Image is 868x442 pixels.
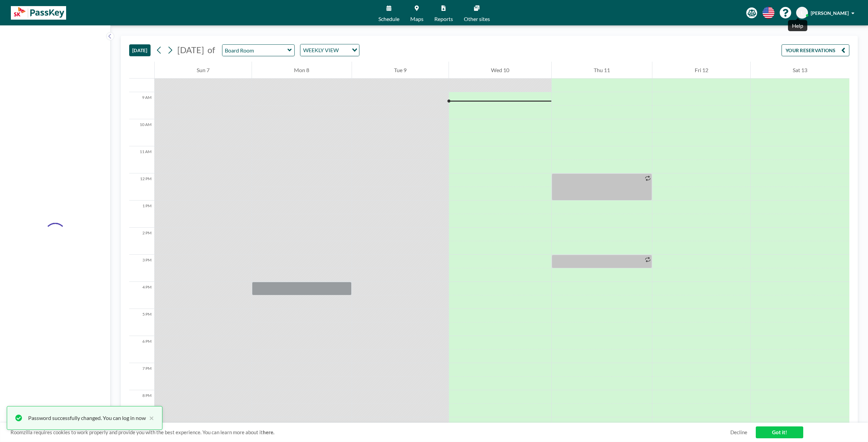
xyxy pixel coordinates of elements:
[129,282,154,309] div: 4 PM
[129,92,154,119] div: 9 AM
[129,309,154,336] div: 5 PM
[129,255,154,282] div: 3 PM
[410,16,423,22] span: Maps
[129,201,154,228] div: 1 PM
[129,173,154,201] div: 12 PM
[155,62,252,79] div: Sun 7
[341,46,348,55] input: Search for option
[782,44,849,56] button: YOUR RESERVATIONS
[464,16,490,22] span: Other sites
[28,414,146,422] div: Password successfully changed. You can log in now
[129,65,154,92] div: 8 AM
[11,429,730,436] span: Roomzilla requires cookies to work properly and provide you with the best experience. You can lea...
[652,62,750,79] div: Fri 12
[208,45,215,55] span: of
[263,429,274,435] a: here.
[146,414,154,422] button: close
[302,46,340,55] span: WEEKLY VIEW
[811,10,849,16] span: [PERSON_NAME]
[129,228,154,255] div: 2 PM
[449,62,551,79] div: Wed 10
[434,16,453,22] span: Reports
[730,429,747,436] a: Decline
[378,16,399,22] span: Schedule
[129,336,154,363] div: 6 PM
[300,44,359,56] div: Search for option
[177,45,204,55] span: [DATE]
[756,426,803,438] a: Got it!
[552,62,652,79] div: Thu 11
[751,62,849,79] div: Sat 13
[129,363,154,390] div: 7 PM
[352,62,449,79] div: Tue 9
[11,6,66,20] img: organization-logo
[792,22,803,29] div: Help
[129,44,151,56] button: [DATE]
[252,62,351,79] div: Mon 8
[129,146,154,173] div: 11 AM
[801,10,803,16] span: L
[129,390,154,417] div: 8 PM
[129,119,154,146] div: 10 AM
[222,45,288,56] input: Board Room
